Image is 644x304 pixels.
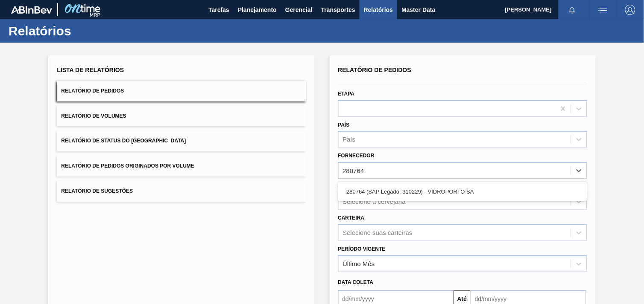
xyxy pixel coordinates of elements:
span: Transportes [321,5,355,15]
label: Etapa [338,91,355,97]
button: Relatório de Status do [GEOGRAPHIC_DATA] [57,130,306,151]
span: Gerencial [285,5,313,15]
label: Fornecedor [338,153,375,159]
span: Relatório de Pedidos [338,67,412,73]
div: 280764 (SAP Legado: 310229) - VIDROPORTO SA [338,184,587,200]
span: Relatório de Pedidos Originados por Volume [61,163,194,169]
button: Relatório de Volumes [57,106,306,127]
span: Lista de Relatórios [57,67,124,73]
span: Tarefas [208,5,229,15]
button: Relatório de Pedidos [57,81,306,101]
span: Relatórios [364,5,393,15]
label: País [338,122,350,128]
img: Logout [625,5,635,15]
div: Selecione suas carteiras [343,229,413,236]
img: userActions [598,5,608,15]
div: Último Mês [343,260,375,267]
button: Relatório de Pedidos Originados por Volume [57,156,306,177]
span: Relatório de Sugestões [61,188,133,194]
div: Selecione a cervejaria [343,198,406,205]
span: Relatório de Pedidos [61,88,124,94]
img: TNhmsLtSVTkK8tSr43FrP2fwEKptu5GPRR3wAAAABJRU5ErkJggg== [11,6,52,14]
label: Carteira [338,215,365,221]
span: Data coleta [338,279,374,285]
button: Notificações [559,4,586,16]
span: Relatório de Status do [GEOGRAPHIC_DATA] [61,138,186,144]
div: País [343,136,356,143]
span: Planejamento [238,5,277,15]
span: Relatório de Volumes [61,113,126,119]
button: Relatório de Sugestões [57,181,306,202]
h1: Relatórios [9,26,160,36]
span: Master Data [401,5,435,15]
label: Período Vigente [338,246,386,252]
